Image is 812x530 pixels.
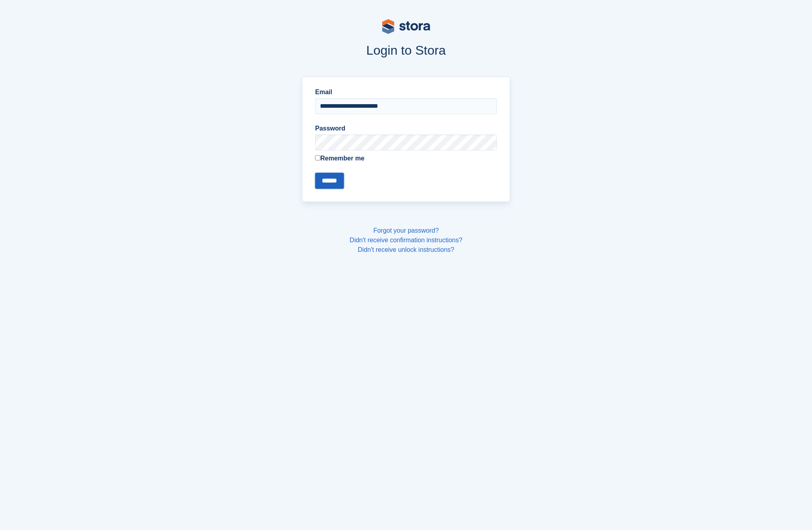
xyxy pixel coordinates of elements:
label: Password [315,124,497,133]
input: Remember me [315,155,320,160]
label: Email [315,87,497,97]
a: Didn't receive unlock instructions? [358,246,454,253]
a: Forgot your password? [373,227,439,234]
a: Didn't receive confirmation instructions? [349,237,462,243]
label: Remember me [315,154,497,163]
h1: Login to Stora [150,43,663,57]
img: stora-logo-53a41332b3708ae10de48c4981b4e9114cc0af31d8433b30ea865607fb682f29.svg [382,19,430,34]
